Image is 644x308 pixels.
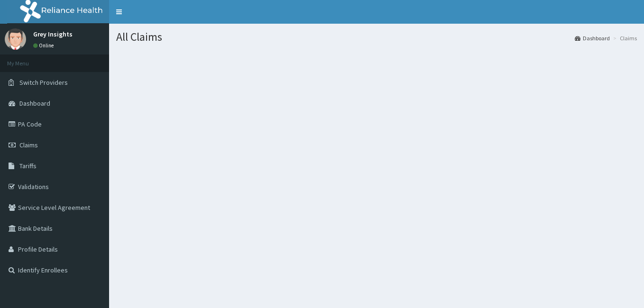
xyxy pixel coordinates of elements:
[611,34,637,42] li: Claims
[33,31,73,37] p: Grey Insights
[33,42,56,49] a: Online
[5,28,26,50] img: User Image
[116,31,637,43] h1: All Claims
[19,141,38,149] span: Claims
[19,162,37,170] span: Tariffs
[575,34,610,42] a: Dashboard
[19,99,50,108] span: Dashboard
[19,78,68,87] span: Switch Providers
